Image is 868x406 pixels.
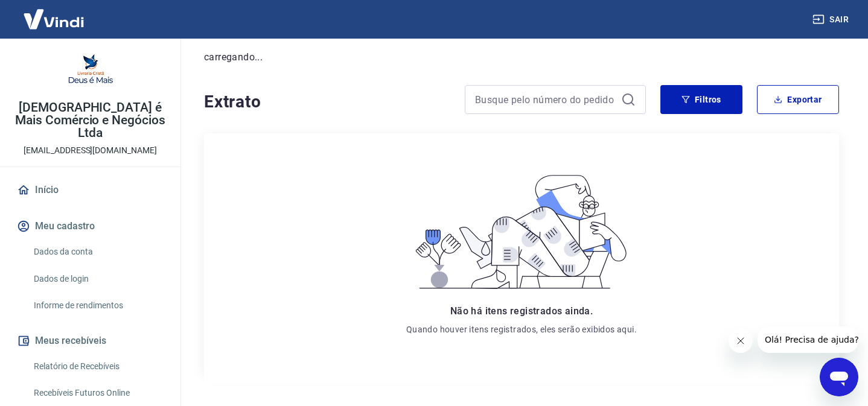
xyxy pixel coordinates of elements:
iframe: Mensagem da empresa [758,326,858,353]
a: Recebíveis Futuros Online [29,381,166,405]
img: 56b9bddf-b5df-4b6f-84e4-526f09eaa757.jpeg [66,48,115,97]
a: Informe de rendimentos [29,293,166,318]
p: Quando houver itens registrados, eles serão exibidos aqui. [406,323,637,335]
a: Relatório de Recebíveis [29,354,166,379]
button: Sair [810,8,854,31]
h4: Extrato [204,90,450,114]
iframe: Fechar mensagem [729,329,753,353]
button: Meus recebíveis [14,328,166,354]
span: Olá! Precisa de ajuda? [7,8,101,18]
img: Vindi [14,1,93,37]
span: Não há itens registrados ainda. [450,305,593,317]
a: Início [14,177,166,203]
button: Meu cadastro [14,213,166,239]
a: Dados da conta [29,239,166,264]
p: [DEMOGRAPHIC_DATA] é Mais Comércio e Negócios Ltda [10,101,171,139]
p: carregando... [204,50,839,65]
button: Filtros [660,85,742,114]
iframe: Botão para abrir a janela de mensagens [820,358,858,396]
input: Busque pelo número do pedido [475,90,616,109]
button: Exportar [757,85,839,114]
p: [EMAIL_ADDRESS][DOMAIN_NAME] [24,144,157,157]
a: Dados de login [29,267,166,291]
